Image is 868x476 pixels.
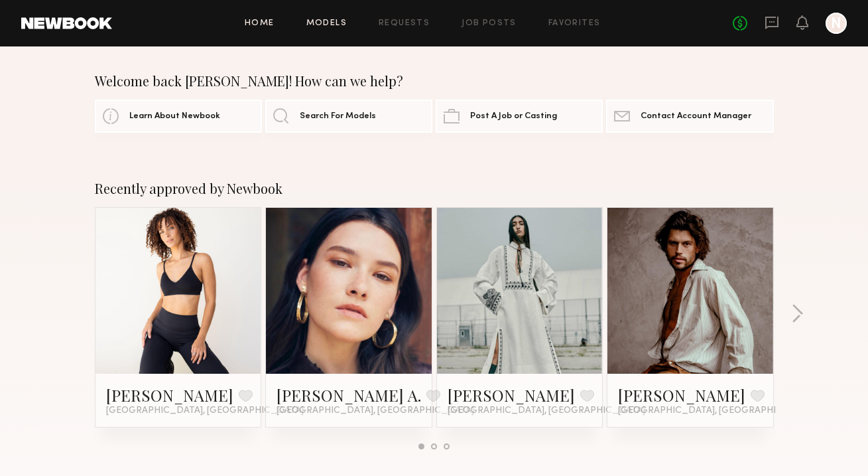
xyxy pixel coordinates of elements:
[245,19,275,28] a: Home
[95,181,774,197] div: Recently approved by Newbook
[306,19,347,28] a: Models
[641,112,751,121] span: Contact Account Manager
[826,13,847,34] a: N
[265,100,432,133] a: Search For Models
[379,19,430,28] a: Requests
[618,384,745,406] a: [PERSON_NAME]
[448,406,645,416] span: [GEOGRAPHIC_DATA], [GEOGRAPHIC_DATA]
[277,384,421,406] a: [PERSON_NAME] A.
[95,100,262,133] a: Learn About Newbook
[462,19,517,28] a: Job Posts
[129,112,220,121] span: Learn About Newbook
[448,384,575,406] a: [PERSON_NAME]
[106,406,304,416] span: [GEOGRAPHIC_DATA], [GEOGRAPHIC_DATA]
[106,384,233,406] a: [PERSON_NAME]
[277,406,474,416] span: [GEOGRAPHIC_DATA], [GEOGRAPHIC_DATA]
[548,19,601,28] a: Favorites
[618,406,816,416] span: [GEOGRAPHIC_DATA], [GEOGRAPHIC_DATA]
[606,100,773,133] a: Contact Account Manager
[436,100,603,133] a: Post A Job or Casting
[300,112,376,121] span: Search For Models
[470,112,557,121] span: Post A Job or Casting
[95,73,774,89] div: Welcome back [PERSON_NAME]! How can we help?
